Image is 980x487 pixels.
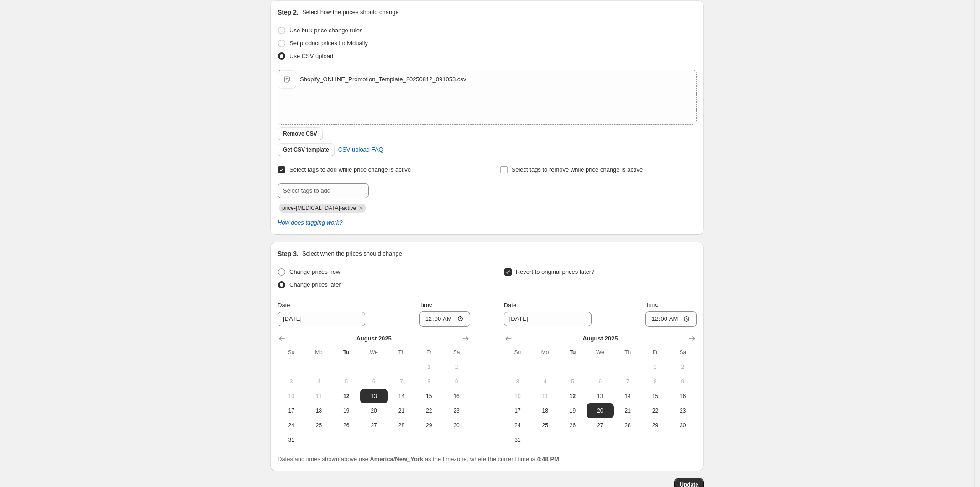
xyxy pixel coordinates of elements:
[645,407,665,414] span: 22
[278,456,559,462] span: Dates and times shown above use as the timezone, where the current time is
[446,407,466,414] span: 23
[645,422,665,429] span: 29
[587,418,614,433] button: Wednesday August 27 2025
[278,302,290,309] span: Date
[415,345,443,360] th: Friday
[686,332,698,345] button: Show next month, September 2025
[590,422,610,429] span: 27
[336,407,356,414] span: 19
[281,393,301,400] span: 10
[587,345,614,360] th: Wednesday
[641,418,669,433] button: Friday August 29 2025
[641,360,669,374] button: Friday August 1 2025
[419,393,439,400] span: 15
[459,332,472,345] button: Show next month, September 2025
[357,204,365,212] button: Remove price-change-job-active
[614,418,641,433] button: Thursday August 28 2025
[415,360,443,374] button: Friday August 1 2025
[278,8,299,17] h2: Step 2.
[415,403,443,418] button: Friday August 22 2025
[283,130,317,137] span: Remove CSV
[282,205,356,211] span: price-change-job-active
[415,374,443,389] button: Friday August 8 2025
[446,393,466,400] span: 16
[333,389,360,403] button: Today Tuesday August 12 2025
[673,349,693,356] span: Sa
[281,378,301,385] span: 3
[336,422,356,429] span: 26
[669,389,697,403] button: Saturday August 16 2025
[443,403,470,418] button: Saturday August 23 2025
[281,422,301,429] span: 24
[278,389,305,403] button: Sunday August 10 2025
[535,407,555,414] span: 18
[531,389,559,403] button: Monday August 11 2025
[309,407,329,414] span: 18
[673,393,693,400] span: 16
[388,389,415,403] button: Thursday August 14 2025
[504,374,531,389] button: Sunday August 3 2025
[419,422,439,429] span: 29
[364,378,384,385] span: 6
[669,418,697,433] button: Saturday August 30 2025
[531,345,559,360] th: Monday
[590,393,610,400] span: 13
[641,345,669,360] th: Friday
[614,403,641,418] button: Thursday August 21 2025
[388,345,415,360] th: Thursday
[641,403,669,418] button: Friday August 22 2025
[364,422,384,429] span: 27
[516,268,595,275] span: Revert to original prices later?
[531,403,559,418] button: Monday August 18 2025
[645,363,665,371] span: 1
[333,403,360,418] button: Tuesday August 19 2025
[283,146,329,153] span: Get CSV template
[504,433,531,447] button: Sunday August 31 2025
[562,393,582,400] span: 12
[559,403,586,418] button: Tuesday August 19 2025
[614,389,641,403] button: Thursday August 14 2025
[645,301,658,308] span: Time
[302,249,402,258] p: Select when the prices should change
[391,378,411,385] span: 7
[508,378,528,385] span: 3
[388,403,415,418] button: Thursday August 21 2025
[289,268,340,275] span: Change prices now
[419,363,439,371] span: 1
[391,393,411,400] span: 14
[333,142,389,157] a: CSV upload FAQ
[364,349,384,356] span: We
[645,378,665,385] span: 8
[512,166,643,173] span: Select tags to remove while price change is active
[535,422,555,429] span: 25
[336,378,356,385] span: 5
[300,75,466,84] div: Shopify_ONLINE_Promotion_Template_20250812_091053.csv
[645,349,665,356] span: Fr
[309,422,329,429] span: 25
[618,422,638,429] span: 28
[305,374,332,389] button: Monday August 4 2025
[360,403,388,418] button: Wednesday August 20 2025
[618,407,638,414] span: 21
[360,345,388,360] th: Wednesday
[278,183,369,198] input: Select tags to add
[587,374,614,389] button: Wednesday August 6 2025
[590,349,610,356] span: We
[504,312,592,326] input: 8/12/2025
[537,456,559,462] b: 4:48 PM
[614,345,641,360] th: Thursday
[446,422,466,429] span: 30
[305,418,332,433] button: Monday August 25 2025
[508,422,528,429] span: 24
[669,403,697,418] button: Saturday August 23 2025
[278,249,299,258] h2: Step 3.
[562,378,582,385] span: 5
[559,389,586,403] button: Today Tuesday August 12 2025
[669,360,697,374] button: Saturday August 2 2025
[305,403,332,418] button: Monday August 18 2025
[504,403,531,418] button: Sunday August 17 2025
[278,374,305,389] button: Sunday August 3 2025
[508,436,528,444] span: 31
[673,363,693,371] span: 2
[419,349,439,356] span: Fr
